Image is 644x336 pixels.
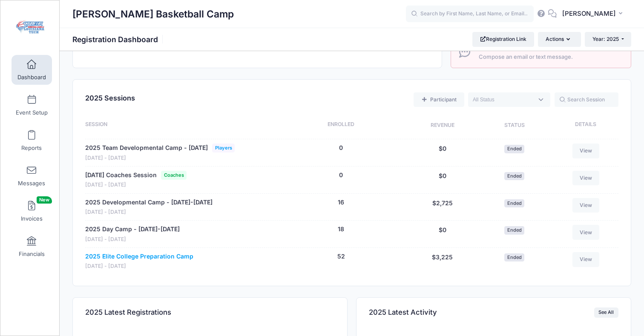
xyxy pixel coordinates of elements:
[414,92,464,107] a: Add a new manual registration
[504,199,524,207] span: Ended
[11,55,52,85] a: Dashboard
[473,96,533,103] textarea: Search
[14,13,46,45] img: Brooke Stoehr Basketball Camp
[572,171,600,185] a: View
[405,225,480,243] div: $0
[405,198,480,216] div: $2,725
[369,300,437,325] h4: 2025 Latest Activity
[85,198,213,207] a: 2025 Developmental Camp - [DATE]-[DATE]
[72,35,165,44] h1: Registration Dashboard
[557,4,631,24] button: [PERSON_NAME]
[11,90,52,120] a: Event Setup
[504,253,524,261] span: Ended
[572,198,600,213] a: View
[19,250,45,258] span: Financials
[16,109,48,116] span: Event Setup
[480,121,549,131] div: Status
[11,196,52,226] a: InvoicesNew
[451,36,631,68] a: Send Mass Email/SMS Compose an email or text message.
[85,154,235,162] span: [DATE] - [DATE]
[337,252,345,261] button: 52
[11,232,52,261] a: Financials
[85,225,180,234] a: 2025 Day Camp - [DATE]-[DATE]
[0,9,60,49] a: Brooke Stoehr Basketball Camp
[85,252,193,261] a: 2025 Elite College Preparation Camp
[405,171,480,189] div: $0
[85,121,277,131] div: Session
[85,181,187,189] span: [DATE] - [DATE]
[212,144,235,152] span: Players
[504,226,524,234] span: Ended
[504,172,524,180] span: Ended
[85,235,180,244] span: [DATE] - [DATE]
[18,180,45,187] span: Messages
[338,225,344,234] button: 18
[21,144,42,152] span: Reports
[85,208,213,216] span: [DATE] - [DATE]
[85,300,171,325] h4: 2025 Latest Registrations
[405,252,480,270] div: $3,225
[37,196,52,204] span: New
[17,74,46,81] span: Dashboard
[72,4,234,24] h1: [PERSON_NAME] Basketball Camp
[338,198,344,207] button: 16
[538,32,581,46] button: Actions
[85,94,135,102] span: 2025 Sessions
[21,215,43,222] span: Invoices
[85,171,157,180] a: [DATE] Coaches Session
[572,144,600,158] a: View
[11,126,52,155] a: Reports
[277,121,405,131] div: Enrolled
[555,92,618,107] input: Search Session
[479,44,544,52] span: Send Mass Email/SMS
[85,262,193,270] span: [DATE] - [DATE]
[339,171,343,180] button: 0
[562,9,616,18] span: [PERSON_NAME]
[85,144,208,152] a: 2025 Team Developmental Camp - [DATE]
[472,32,534,46] a: Registration Link
[405,144,480,162] div: $0
[504,145,524,153] span: Ended
[594,307,618,318] a: See All
[585,32,631,46] button: Year: 2025
[572,225,600,239] a: View
[549,121,618,131] div: Details
[479,53,621,61] span: Compose an email or text message.
[339,144,343,152] button: 0
[592,36,619,42] span: Year: 2025
[572,252,600,267] a: View
[11,161,52,191] a: Messages
[406,6,534,23] input: Search by First Name, Last Name, or Email...
[405,121,480,131] div: Revenue
[161,171,187,180] span: Coaches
